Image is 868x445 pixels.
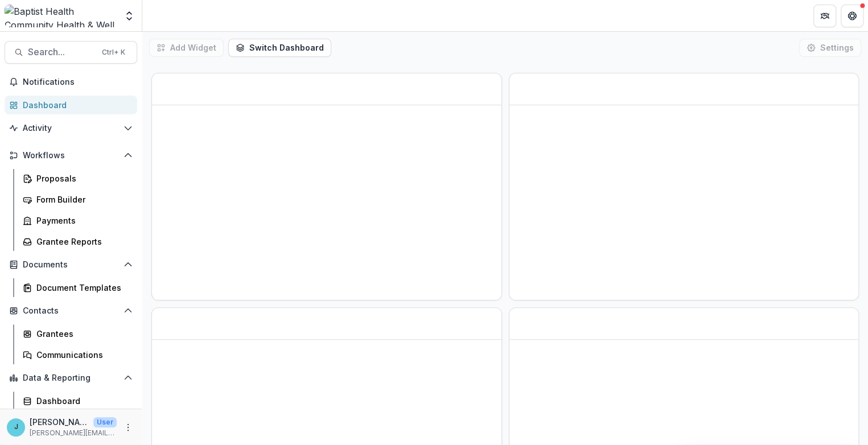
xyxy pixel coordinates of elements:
button: Open entity switcher [121,5,137,27]
div: Jennifer [14,423,18,431]
div: Document Templates [36,282,128,294]
a: Grantees [18,324,137,343]
button: Partners [813,5,836,27]
button: Open Data & Reporting [5,369,137,387]
button: Notifications [5,73,137,91]
a: Communications [18,345,137,364]
a: Document Templates [18,278,137,297]
span: Notifications [23,77,133,87]
button: Open Documents [5,256,137,274]
a: Grantee Reports [18,232,137,251]
div: Ctrl + K [100,46,127,59]
div: Dashboard [36,395,128,407]
a: Form Builder [18,190,137,209]
p: User [93,417,117,427]
button: Settings [799,39,861,57]
a: Dashboard [18,392,137,410]
button: Switch Dashboard [228,39,331,57]
button: Add Widget [149,39,224,57]
nav: breadcrumb [147,7,195,24]
p: [PERSON_NAME][EMAIL_ADDRESS][PERSON_NAME][DOMAIN_NAME] [30,428,117,438]
div: Communications [36,349,128,361]
a: Payments [18,211,137,230]
button: Open Contacts [5,302,137,320]
button: Open Workflows [5,146,137,164]
a: Proposals [18,169,137,188]
div: Payments [36,215,128,226]
p: [PERSON_NAME] [30,416,89,428]
div: Grantees [36,328,128,340]
span: Contacts [23,306,119,316]
button: Open Activity [5,119,137,137]
div: Proposals [36,172,128,184]
span: Documents [23,260,119,270]
div: Dashboard [23,99,128,111]
img: Baptist Health Community Health & Well Being logo [5,5,117,27]
button: Get Help [841,5,863,27]
span: Search... [28,47,95,57]
button: Search... [5,41,137,64]
a: Dashboard [5,96,137,114]
span: Activity [23,123,119,133]
span: Workflows [23,151,119,160]
div: Form Builder [36,193,128,205]
span: Data & Reporting [23,373,119,383]
div: Grantee Reports [36,236,128,248]
button: More [121,421,135,434]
